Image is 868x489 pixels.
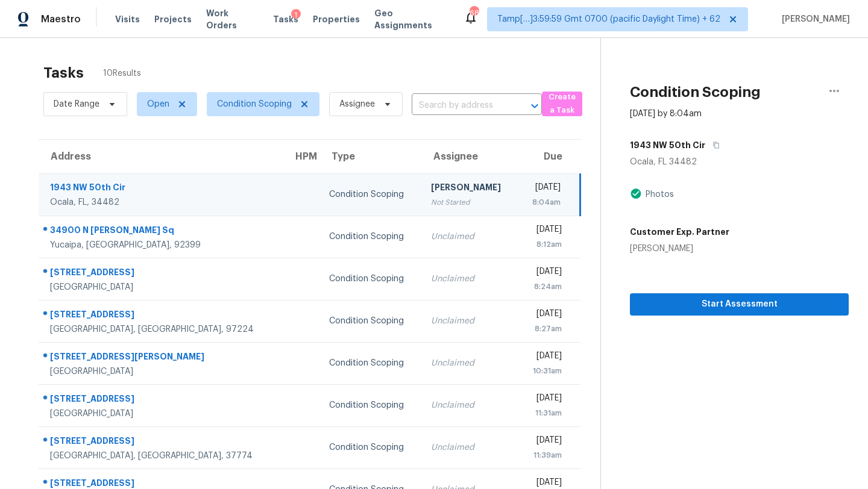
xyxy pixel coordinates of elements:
button: Copy Address [705,134,722,156]
div: [DATE] [527,350,562,365]
th: Due [518,140,580,173]
th: Address [39,140,283,173]
div: [GEOGRAPHIC_DATA] [50,366,274,378]
div: Unclaimed [431,273,508,285]
div: 8:04am [527,196,561,208]
h5: Customer Exp. Partner [630,226,729,238]
div: Condition Scoping [329,273,412,285]
th: Type [319,140,421,173]
div: [STREET_ADDRESS] [50,435,274,450]
div: Unclaimed [431,399,508,411]
div: Photos [642,188,674,201]
div: Not Started [431,196,508,208]
span: 10 Results [103,67,141,79]
div: Condition Scoping [329,357,412,369]
span: Projects [154,13,192,25]
div: Unclaimed [431,315,508,327]
span: Tamp[…]3:59:59 Gmt 0700 (pacific Daylight Time) + 62 [497,13,720,25]
div: [GEOGRAPHIC_DATA] [50,408,274,420]
div: [GEOGRAPHIC_DATA], [GEOGRAPHIC_DATA], 97224 [50,323,274,335]
div: [PERSON_NAME] [630,243,729,255]
img: Artifact Present Icon [630,187,642,200]
div: Condition Scoping [329,315,412,327]
div: [DATE] [527,434,562,449]
div: 10:31am [527,365,562,377]
div: 11:39am [527,449,562,461]
button: Open [526,98,543,114]
div: Unclaimed [431,357,508,369]
span: Start Assessment [640,297,839,312]
span: Geo Assignments [374,7,449,31]
div: 1943 NW 50th Cir [50,181,274,196]
div: [PERSON_NAME] [431,181,508,196]
button: Create a Task [542,92,582,116]
button: Start Assessment [630,293,849,316]
div: 8:12am [527,238,562,251]
div: 34900 N [PERSON_NAME] Sq [50,224,274,239]
span: Date Range [54,98,99,110]
div: 11:31am [527,407,562,419]
div: [DATE] [527,223,562,238]
div: 8:27am [527,323,562,335]
span: Create a Task [548,90,576,118]
h2: Condition Scoping [630,86,761,98]
th: HPM [283,140,320,173]
div: [GEOGRAPHIC_DATA], [GEOGRAPHIC_DATA], 37774 [50,450,274,462]
div: 8:24am [527,281,562,293]
span: [PERSON_NAME] [777,13,850,25]
div: [STREET_ADDRESS] [50,266,274,281]
span: Work Orders [206,7,259,31]
div: [STREET_ADDRESS] [50,308,274,323]
span: Assignee [339,98,375,110]
div: [DATE] [527,308,562,323]
div: 686 [470,7,478,19]
div: Unclaimed [431,231,508,243]
div: [DATE] by 8:04am [630,108,702,120]
th: Assignee [421,140,518,173]
div: [DATE] [527,181,561,196]
div: Yucaipa, [GEOGRAPHIC_DATA], 92399 [50,239,274,251]
span: Condition Scoping [217,98,292,110]
div: Condition Scoping [329,188,412,201]
div: Condition Scoping [329,399,412,411]
div: [DATE] [527,266,562,281]
div: Unclaimed [431,441,508,453]
span: Properties [313,13,360,25]
h2: Tasks [43,67,84,79]
div: [GEOGRAPHIC_DATA] [50,281,274,293]
input: Search by address [412,96,508,115]
div: Ocala, FL 34482 [630,156,849,168]
div: Condition Scoping [329,441,412,453]
span: Maestro [41,13,81,25]
div: Ocala, FL, 34482 [50,196,274,208]
span: Tasks [273,15,298,23]
span: Open [147,98,169,110]
div: [STREET_ADDRESS][PERSON_NAME] [50,350,274,366]
div: [DATE] [527,392,562,407]
div: [STREET_ADDRESS] [50,393,274,408]
div: 1 [291,9,301,21]
h5: 1943 NW 50th Cir [630,139,705,151]
span: Visits [115,13,140,25]
div: Condition Scoping [329,231,412,243]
